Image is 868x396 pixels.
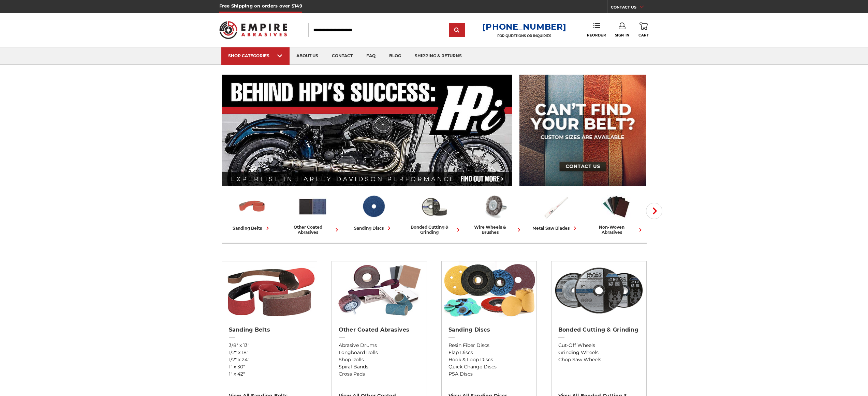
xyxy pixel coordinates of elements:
[448,342,530,349] a: Resin Fiber Discs
[587,22,606,37] a: Reorder
[482,22,566,32] a: [PHONE_NUMBER]
[558,356,639,363] a: Chop Saw Wheels
[638,33,649,37] span: Cart
[448,370,530,378] a: PSA Discs
[229,356,310,363] a: 1/2" x 24"
[646,203,662,219] button: Next
[589,225,644,235] div: non-woven abrasives
[558,349,639,356] a: Grinding Wheels
[601,192,631,221] img: Non-woven Abrasives
[229,363,310,370] a: 1" x 30"
[442,261,536,319] img: Sanding Discs
[359,47,382,65] a: faq
[482,34,566,38] p: FOR QUESTIONS OR INQUIRIES
[339,363,420,370] a: Spiral Bands
[638,22,649,37] a: Cart
[222,75,513,186] img: Banner for an interview featuring Horsepower Inc who makes Harley performance upgrades featured o...
[229,342,310,349] a: 3/8" x 13"
[382,47,408,65] a: blog
[339,370,420,378] a: Cross Pads
[467,192,523,235] a: wire wheels & brushes
[528,192,583,232] a: metal saw blades
[298,192,328,221] img: Other Coated Abrasives
[229,326,310,333] h2: Sanding Belts
[339,349,420,356] a: Longboard Rolls
[339,326,420,333] h2: Other Coated Abrasives
[407,192,462,235] a: bonded cutting & grinding
[339,356,420,363] a: Shop Rolls
[448,326,530,333] h2: Sanding Discs
[407,225,462,235] div: bonded cutting & grinding
[222,261,317,319] img: Sanding Belts
[615,33,630,37] span: Sign In
[589,192,644,235] a: non-woven abrasives
[558,326,639,333] h2: Bonded Cutting & Grinding
[448,356,530,363] a: Hook & Loop Discs
[224,192,280,232] a: sanding belts
[285,192,340,235] a: other coated abrasives
[587,33,606,37] span: Reorder
[332,261,427,319] img: Other Coated Abrasives
[339,342,420,349] a: Abrasive Drums
[358,192,388,221] img: Sanding Discs
[480,192,510,221] img: Wire Wheels & Brushes
[558,342,639,349] a: Cut-Off Wheels
[541,192,571,221] img: Metal Saw Blades
[233,225,271,232] div: sanding belts
[408,47,469,65] a: shipping & returns
[532,225,578,232] div: metal saw blades
[237,192,267,221] img: Sanding Belts
[228,53,283,58] div: SHOP CATEGORIES
[285,225,340,235] div: other coated abrasives
[551,261,646,319] img: Bonded Cutting & Grinding
[611,3,649,13] a: CONTACT US
[290,47,325,65] a: about us
[467,225,523,235] div: wire wheels & brushes
[419,192,449,221] img: Bonded Cutting & Grinding
[346,192,401,232] a: sanding discs
[325,47,359,65] a: contact
[354,225,393,232] div: sanding discs
[448,363,530,370] a: Quick Change Discs
[519,75,646,186] img: promo banner for custom belts.
[450,24,464,37] input: Submit
[229,370,310,378] a: 1" x 42"
[229,349,310,356] a: 1/2" x 18"
[448,349,530,356] a: Flap Discs
[219,17,288,43] img: Empire Abrasives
